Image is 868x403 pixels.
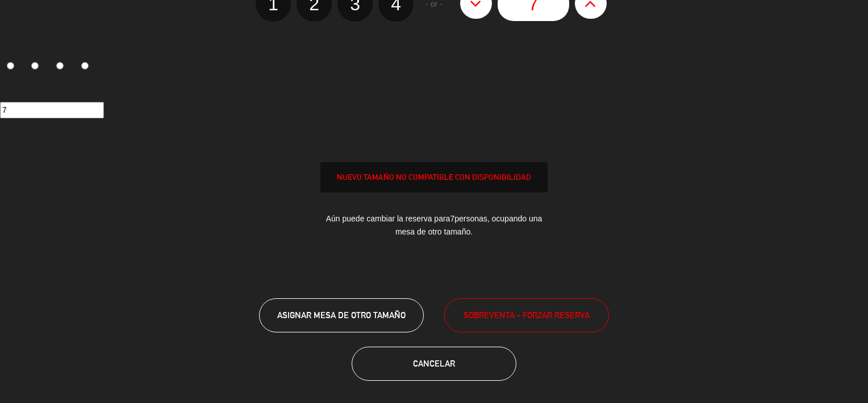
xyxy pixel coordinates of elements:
button: Cancelar [352,347,516,381]
span: 7 [450,214,454,223]
span: ASIGNAR MESA DE OTRO TAMAÑO [277,310,406,320]
span: Cancelar [413,359,455,368]
label: 4 [74,57,99,77]
button: SOBREVENTA - FORZAR RESERVA [444,298,609,332]
input: 4 [81,62,89,69]
input: 3 [56,62,64,69]
label: 2 [25,57,50,77]
div: Aún puede cambiar la reserva para personas, ocupando una mesa de otro tamaño. [320,204,548,247]
span: SOBREVENTA - FORZAR RESERVA [464,309,590,322]
input: 2 [31,62,39,69]
button: ASIGNAR MESA DE OTRO TAMAÑO [259,298,424,332]
label: 3 [50,57,75,77]
input: 1 [7,62,14,69]
div: NUEVO TAMAÑO NO COMPATIBLE CON DISPONIBILIDAD [321,171,547,184]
